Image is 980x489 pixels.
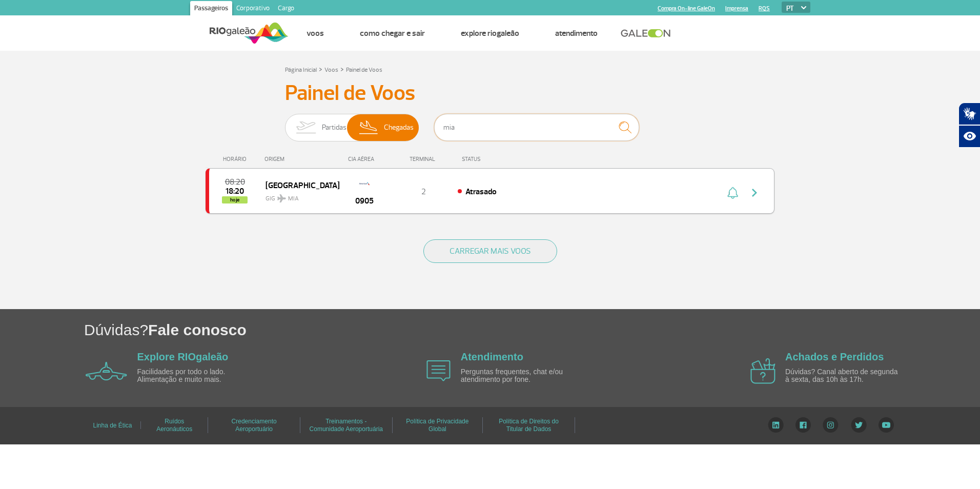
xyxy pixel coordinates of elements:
a: Linha de Ética [93,418,132,433]
span: [GEOGRAPHIC_DATA] [266,178,331,192]
span: 2025-08-26 18:20:00 [226,188,244,195]
span: 2 [421,187,426,197]
a: > [340,63,344,75]
a: Corporativo [232,1,274,17]
p: Facilidades por todo o lado. Alimentação e muito mais. [137,368,255,384]
div: Plugin de acessibilidade da Hand Talk. [958,103,980,148]
img: Instagram [823,417,839,433]
a: Explore RIOgaleão [461,28,519,38]
h3: Painel de Voos [285,80,695,106]
img: airplane icon [86,362,127,380]
p: Perguntas frequentes, chat e/ou atendimento por fone. [461,368,579,384]
img: slider-embarque [290,114,322,141]
span: Partidas [322,114,346,141]
div: HORÁRIO [209,156,264,162]
img: sino-painel-voo.svg [727,187,738,199]
div: CIA AÉREA [339,156,390,162]
a: Compra On-line GaleOn [658,5,715,12]
span: Chegadas [384,114,414,141]
a: Voos [324,66,338,74]
a: Página Inicial [285,66,317,74]
img: Twitter [851,417,867,433]
a: Ruídos Aeronáuticos [156,414,192,436]
a: Política de Privacidade Global [406,414,468,436]
a: > [319,63,322,75]
p: Dúvidas? Canal aberto de segunda à sexta, das 10h às 17h. [785,368,903,384]
img: airplane icon [426,360,451,381]
a: Explore RIOgaleão [137,351,229,362]
a: Passageiros [190,1,232,17]
a: Painel de Voos [346,66,382,74]
button: CARREGAR MAIS VOOS [423,239,557,263]
span: hoje [222,196,248,203]
a: Imprensa [725,5,748,12]
div: STATUS [457,156,540,162]
img: slider-desembarque [354,114,384,141]
img: YouTube [879,417,894,433]
span: GIG [266,189,331,203]
span: 2025-08-26 08:20:00 [225,178,245,186]
span: Fale conosco [148,321,247,338]
a: Achados e Perdidos [785,351,884,362]
span: 0905 [355,195,374,207]
img: airplane icon [750,358,775,384]
a: Cargo [274,1,298,17]
img: Facebook [795,417,811,433]
a: Como chegar e sair [360,28,425,38]
img: seta-direita-painel-voo.svg [748,187,761,199]
span: MIA [288,194,299,203]
img: destiny_airplane.svg [277,194,286,202]
button: Abrir tradutor de língua de sinais. [958,103,980,125]
div: TERMINAL [390,156,457,162]
input: Voo, cidade ou cia aérea [434,114,639,141]
div: ORIGEM [264,156,339,162]
a: RQS [759,5,770,12]
a: Voos [307,28,324,38]
a: Atendimento [461,351,523,362]
button: Abrir recursos assistivos. [958,125,980,148]
a: Treinamentos - Comunidade Aeroportuária [310,414,383,436]
span: Atrasado [465,187,497,197]
h1: Dúvidas? [84,319,980,340]
a: Atendimento [555,28,598,38]
a: Política de Direitos do Titular de Dados [499,414,559,436]
img: LinkedIn [768,417,784,433]
a: Credenciamento Aeroportuário [232,414,277,436]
